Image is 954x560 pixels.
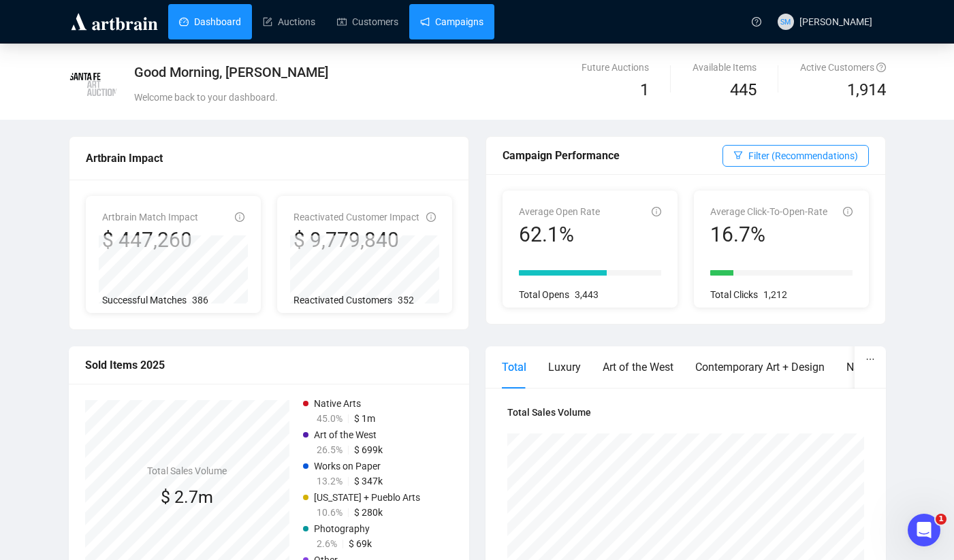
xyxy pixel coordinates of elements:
[582,60,649,75] div: Future Auctions
[354,507,383,518] span: $ 280k
[752,17,761,27] span: question-circle
[161,487,213,507] span: $ 2.7m
[337,4,398,39] a: Customers
[710,222,827,248] div: 16.7%
[102,295,187,306] span: Successful Matches
[640,80,649,99] span: 1
[263,4,315,39] a: Auctions
[519,289,569,300] span: Total Opens
[548,359,581,376] div: Luxury
[763,289,787,300] span: 1,212
[780,16,791,27] span: SM
[293,295,392,306] span: Reactivated Customers
[293,227,419,253] div: $ 9,779,840
[317,538,337,549] span: 2.6%
[733,150,743,160] span: filter
[314,398,361,409] span: Native Arts
[846,359,899,376] div: Native Arts
[748,148,858,163] span: Filter (Recommendations)
[519,206,600,217] span: Average Open Rate
[354,444,383,455] span: $ 699k
[85,357,453,374] div: Sold Items 2025
[69,61,117,108] img: ee17b18a51f7-SFAA_Logo_trans.png
[865,355,875,364] span: ellipsis
[317,476,343,487] span: 13.2%
[147,463,227,478] h4: Total Sales Volume
[908,514,940,546] iframe: Intercom live chat
[603,359,673,376] div: Art of the West
[317,507,343,518] span: 10.6%
[354,476,383,487] span: $ 347k
[293,212,419,223] span: Reactivated Customer Impact
[710,289,758,300] span: Total Clicks
[936,514,947,525] span: 1
[420,4,483,39] a: Campaigns
[317,413,343,424] span: 45.0%
[502,359,526,376] div: Total
[102,227,198,253] div: $ 447,260
[314,461,381,472] span: Works on Paper
[317,444,343,455] span: 26.5%
[847,78,886,103] span: 1,914
[519,222,600,248] div: 62.1%
[710,206,827,217] span: Average Click-To-Open-Rate
[398,295,414,306] span: 352
[503,147,722,164] div: Campaign Performance
[426,212,436,222] span: info-circle
[800,62,886,73] span: Active Customers
[314,429,377,440] span: Art of the West
[652,207,661,216] span: info-circle
[855,346,886,372] button: ellipsis
[69,11,160,33] img: logo
[192,295,208,306] span: 386
[314,523,370,534] span: Photography
[134,90,610,105] div: Welcome back to your dashboard.
[695,359,825,376] div: Contemporary Art + Design
[134,63,610,82] div: Good Morning, [PERSON_NAME]
[843,207,853,216] span: info-circle
[575,289,599,300] span: 3,443
[876,63,886,72] span: question-circle
[235,212,244,222] span: info-circle
[179,4,241,39] a: Dashboard
[314,492,420,503] span: [US_STATE] + Pueblo Arts
[730,80,757,99] span: 445
[102,212,198,223] span: Artbrain Match Impact
[349,538,372,549] span: $ 69k
[722,145,869,167] button: Filter (Recommendations)
[799,16,872,27] span: [PERSON_NAME]
[354,413,375,424] span: $ 1m
[507,405,864,420] h4: Total Sales Volume
[693,60,757,75] div: Available Items
[86,150,452,167] div: Artbrain Impact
